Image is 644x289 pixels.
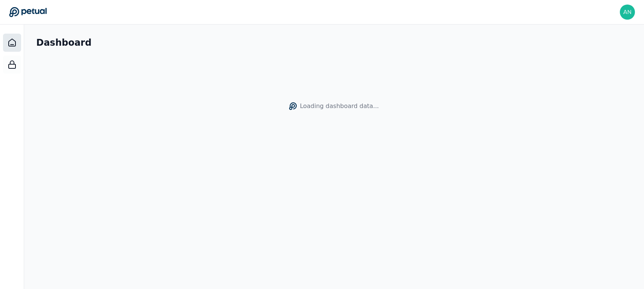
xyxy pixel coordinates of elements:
[36,37,91,49] h1: Dashboard
[3,34,21,52] a: Dashboard
[9,7,47,17] a: Go to Dashboard
[3,56,21,74] a: SOC
[620,5,635,20] img: andrew+doordash@petual.ai
[300,102,379,111] div: Loading dashboard data...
